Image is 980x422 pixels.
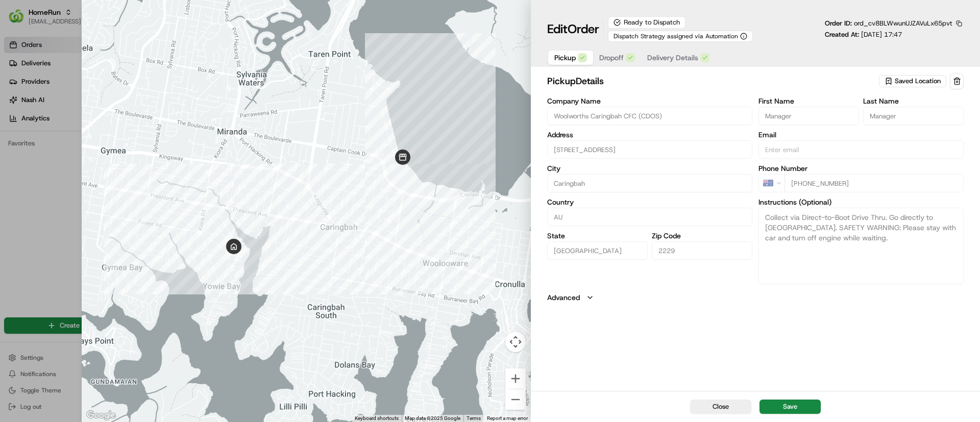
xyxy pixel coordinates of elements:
[547,107,752,125] input: Enter company name
[758,107,859,125] input: Enter first name
[568,21,599,37] span: Order
[505,332,526,352] button: Map camera controls
[608,16,685,29] div: Ready to Dispatch
[861,30,902,39] span: [DATE] 17:47
[547,198,752,206] label: Country
[895,77,941,86] span: Saved Location
[879,74,948,88] button: Saved Location
[854,19,952,28] span: ord_cv8BLWwunUJZAVuLx65pvt
[758,140,964,159] input: Enter email
[652,232,752,239] label: Zip Code
[554,53,576,63] span: Pickup
[547,292,580,303] label: Advanced
[84,409,118,422] a: Open this area in Google Maps (opens a new window)
[505,368,526,389] button: Zoom in
[608,31,753,42] button: Dispatch Strategy assigned via Automation
[355,415,399,422] button: Keyboard shortcuts
[547,97,752,105] label: Company Name
[505,389,526,410] button: Zoom out
[547,208,752,226] input: Enter country
[547,131,752,138] label: Address
[487,415,528,421] a: Report a map error
[647,53,698,63] span: Delivery Details
[599,53,624,63] span: Dropoff
[758,165,964,172] label: Phone Number
[467,415,481,421] a: Terms (opens in new tab)
[547,174,752,192] input: Enter city
[785,174,964,192] input: Enter phone number
[547,292,964,303] button: Advanced
[405,415,460,421] span: Map data ©2025 Google
[547,241,648,260] input: Enter state
[547,232,648,239] label: State
[547,140,752,159] input: 13 Endeavour Rd, Caringbah NSW 2229, Australia
[84,409,118,422] img: Google
[547,74,877,88] h2: pickup Details
[652,241,752,260] input: Enter zip code
[759,400,821,414] button: Save
[758,97,859,105] label: First Name
[758,208,964,284] textarea: Collect via Direct-to-Boot Drive Thru. Go directly to [GEOGRAPHIC_DATA]. SAFETY WARNING: Please s...
[758,131,964,138] label: Email
[758,198,964,206] label: Instructions (Optional)
[614,32,738,40] span: Dispatch Strategy assigned via Automation
[863,97,964,105] label: Last Name
[547,165,752,172] label: City
[825,19,952,28] p: Order ID:
[690,400,751,414] button: Close
[547,21,599,37] h1: Edit
[863,107,964,125] input: Enter last name
[825,30,902,39] p: Created At:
